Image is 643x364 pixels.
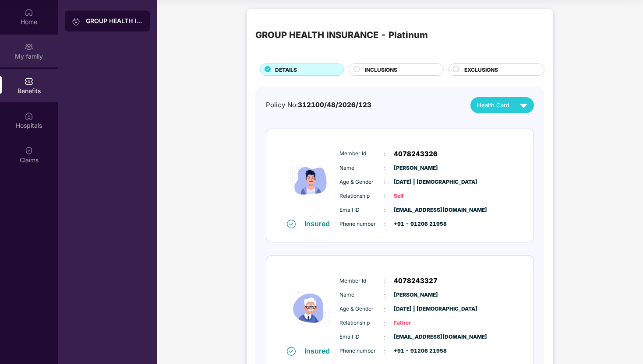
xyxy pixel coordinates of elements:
[339,291,383,299] span: Name
[394,347,438,355] span: +91 - 91206 21958
[383,276,385,286] span: :
[477,101,509,110] span: Health Card
[470,97,534,113] button: Health Card
[394,220,438,228] span: +91 - 91206 21958
[25,146,33,155] img: svg+xml;base64,PHN2ZyBpZD0iQ2xhaW0iIHhtbG5zPSJodHRwOi8vd3d3LnczLm9yZy8yMDAwL3N2ZyIgd2lkdGg9IjIwIi...
[339,305,383,313] span: Age & Gender
[383,149,385,159] span: :
[72,17,81,26] img: svg+xml;base64,PHN2ZyB3aWR0aD0iMjAiIGhlaWdodD0iMjAiIHZpZXdCb3g9IjAgMCAyMCAyMCIgZmlsbD0ibm9uZSIgeG...
[383,163,385,173] span: :
[394,192,438,200] span: Self
[275,66,297,74] span: DETAILS
[383,346,385,356] span: :
[383,318,385,328] span: :
[287,347,296,356] img: svg+xml;base64,PHN2ZyB4bWxucz0iaHR0cDovL3d3dy53My5vcmcvMjAwMC9zdmciIHdpZHRoPSIxNiIgaGVpZ2h0PSIxNi...
[383,290,385,300] span: :
[339,347,383,355] span: Phone number
[394,178,438,186] span: [DATE] | [DEMOGRAPHIC_DATA]
[25,112,33,120] img: svg+xml;base64,PHN2ZyBpZD0iSG9zcGl0YWxzIiB4bWxucz0iaHR0cDovL3d3dy53My5vcmcvMjAwMC9zdmciIHdpZHRoPS...
[339,277,383,285] span: Member Id
[339,333,383,341] span: Email ID
[25,42,33,51] img: svg+xml;base64,PHN2ZyB3aWR0aD0iMjAiIGhlaWdodD0iMjAiIHZpZXdCb3g9IjAgMCAyMCAyMCIgZmlsbD0ibm9uZSIgeG...
[287,220,296,228] img: svg+xml;base64,PHN2ZyB4bWxucz0iaHR0cDovL3d3dy53My5vcmcvMjAwMC9zdmciIHdpZHRoPSIxNiIgaGVpZ2h0PSIxNi...
[339,319,383,327] span: Relationship
[255,28,428,42] div: GROUP HEALTH INSURANCE - Platinum
[383,219,385,229] span: :
[339,178,383,186] span: Age & Gender
[394,319,438,327] span: Father
[339,192,383,200] span: Relationship
[266,100,371,110] div: Policy No:
[394,164,438,172] span: [PERSON_NAME]
[383,191,385,201] span: :
[285,270,337,346] img: icon
[25,8,33,17] img: svg+xml;base64,PHN2ZyBpZD0iSG9tZSIgeG1sbnM9Imh0dHA6Ly93d3cudzMub3JnLzIwMDAvc3ZnIiB3aWR0aD0iMjAiIG...
[394,305,438,313] span: [DATE] | [DEMOGRAPHIC_DATA]
[298,101,371,109] span: 312100/48/2026/123
[339,150,383,158] span: Member Id
[25,77,33,86] img: svg+xml;base64,PHN2ZyBpZD0iQmVuZWZpdHMiIHhtbG5zPSJodHRwOi8vd3d3LnczLm9yZy8yMDAwL3N2ZyIgd2lkdGg9Ij...
[86,17,143,25] div: GROUP HEALTH INSURANCE - Platinum
[394,291,438,299] span: [PERSON_NAME]
[394,206,438,214] span: [EMAIL_ADDRESS][DOMAIN_NAME]
[383,304,385,314] span: :
[394,276,438,286] span: 4078243327
[285,143,337,219] img: icon
[516,98,531,113] img: svg+xml;base64,PHN2ZyB4bWxucz0iaHR0cDovL3d3dy53My5vcmcvMjAwMC9zdmciIHZpZXdCb3g9IjAgMCAyNCAyNCIgd2...
[304,219,335,228] div: Insured
[365,66,397,74] span: INCLUSIONS
[339,220,383,228] span: Phone number
[383,177,385,187] span: :
[394,149,438,159] span: 4078243326
[383,205,385,215] span: :
[394,333,438,341] span: [EMAIL_ADDRESS][DOMAIN_NAME]
[304,346,335,355] div: Insured
[383,332,385,342] span: :
[339,164,383,172] span: Name
[339,206,383,214] span: Email ID
[464,66,498,74] span: EXCLUSIONS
